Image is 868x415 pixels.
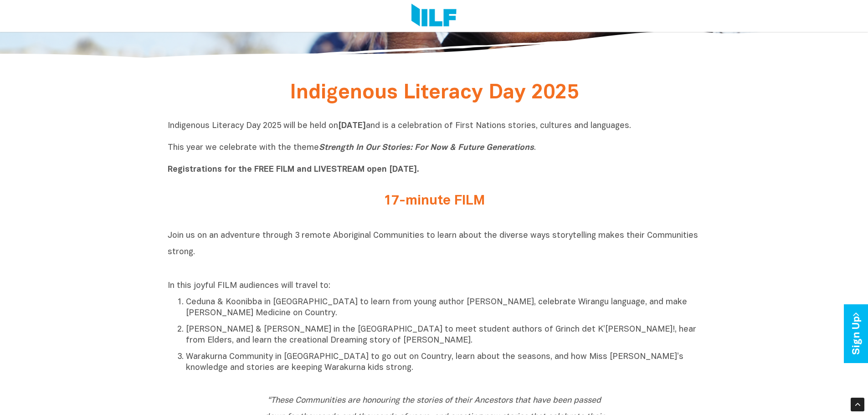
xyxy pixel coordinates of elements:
span: Join us on an adventure through 3 remote Aboriginal Communities to learn about the diverse ways s... [168,232,698,256]
h2: 17-minute FILM [263,194,605,209]
p: Indigenous Literacy Day 2025 will be held on and is a celebration of First Nations stories, cultu... [168,121,701,175]
b: [DATE] [338,122,366,130]
b: Registrations for the FREE FILM and LIVESTREAM open [DATE]. [168,166,419,174]
img: Logo [411,4,457,28]
i: Strength In Our Stories: For Now & Future Generations [319,144,534,152]
p: Ceduna & Koonibba in [GEOGRAPHIC_DATA] to learn from young author [PERSON_NAME], celebrate Wirang... [186,297,701,319]
p: [PERSON_NAME] & [PERSON_NAME] in the [GEOGRAPHIC_DATA] to meet student authors of Grinch det K’[P... [186,324,701,346]
div: Scroll Back to Top [851,398,864,411]
span: Indigenous Literacy Day 2025 [290,84,579,102]
p: In this joyful FILM audiences will travel to: [168,281,701,292]
p: Warakurna Community in [GEOGRAPHIC_DATA] to go out on Country, learn about the seasons, and how M... [186,352,701,374]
